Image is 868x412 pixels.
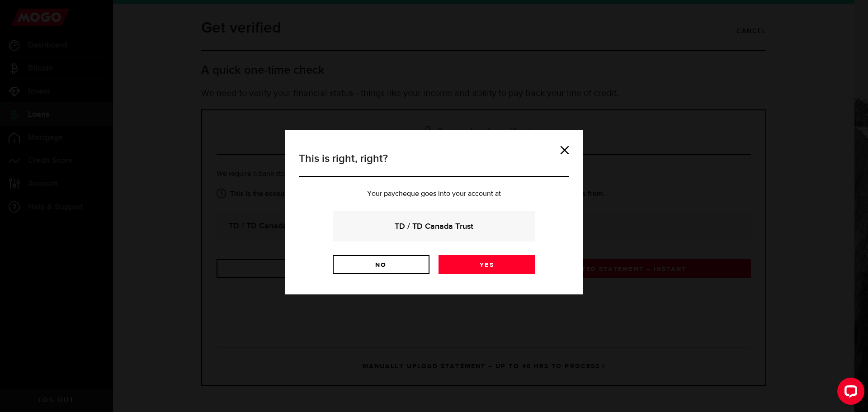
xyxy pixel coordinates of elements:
[299,151,569,177] h3: This is right, right?
[333,255,429,274] a: No
[345,220,523,232] strong: TD / TD Canada Trust
[299,190,569,198] p: Your paycheque goes into your account at
[830,374,868,412] iframe: LiveChat chat widget
[439,255,535,274] a: Yes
